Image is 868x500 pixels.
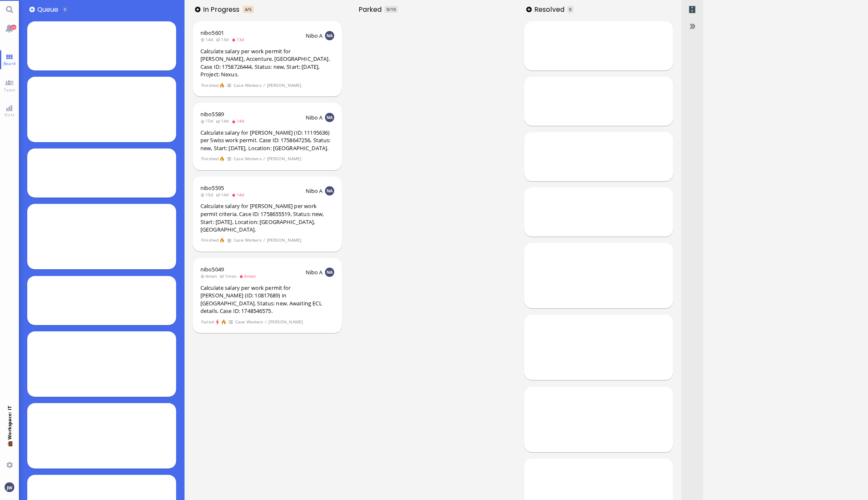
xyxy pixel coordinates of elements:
[64,6,66,12] span: 0
[359,5,385,14] span: Parked
[267,82,301,89] span: [PERSON_NAME]
[265,318,267,326] span: /
[325,186,334,195] img: NA
[200,47,334,78] div: Calculate salary per work permit for [PERSON_NAME], Accenture, [GEOGRAPHIC_DATA]. Case ID: 175872...
[263,155,265,162] span: /
[245,6,247,12] span: 4
[306,187,323,195] span: Nibo A
[268,318,303,326] span: [PERSON_NAME]
[201,82,218,89] span: Finished
[233,155,262,162] span: Case Workers
[325,268,334,277] img: NA
[6,440,13,458] span: 💼 Workspace: IT
[200,36,216,42] span: 14d
[216,36,231,42] span: 13d
[5,482,14,492] img: You
[37,5,61,14] span: Queue
[216,192,231,198] span: 14d
[200,266,224,273] a: nibo5049
[263,237,265,244] span: /
[200,284,334,315] div: Calculate salary per work permit for [PERSON_NAME] (ID: 10817689) in [GEOGRAPHIC_DATA]. Status: n...
[29,7,35,12] button: Add
[526,7,532,12] button: Add
[325,31,334,40] img: NA
[216,118,231,124] span: 14d
[325,113,334,122] img: NA
[534,5,567,14] span: Resolved
[688,5,696,14] span: Archived
[243,6,253,13] span: In progress is overloaded
[235,318,263,326] span: Case Workers
[239,273,258,279] span: 4mon
[201,155,218,162] span: Finished
[200,202,334,233] div: Calculate salary for [PERSON_NAME] per work permit criteria. Case ID: 1758655519, Status: new, St...
[231,118,247,124] span: 14d
[231,192,247,198] span: 14d
[267,155,301,162] span: [PERSON_NAME]
[200,192,216,198] span: 15d
[389,6,396,12] span: /10
[201,237,218,244] span: Finished
[2,87,18,93] span: Team
[387,6,389,12] span: 0
[200,184,224,192] a: nibo5595
[233,82,262,89] span: Case Workers
[267,237,301,244] span: [PERSON_NAME]
[201,318,214,326] span: Failed
[200,29,224,36] a: nibo5601
[1,60,18,66] span: Board
[569,6,572,12] span: 0
[247,6,252,12] span: /5
[263,82,265,89] span: /
[195,7,200,12] button: Add
[200,273,220,279] span: 4mon
[10,25,16,30] span: 44
[200,129,334,152] div: Calculate salary for [PERSON_NAME] (ID: 11195636) per Swiss work permit. Case ID: 1758647256, Sta...
[200,110,224,118] a: nibo5589
[233,237,262,244] span: Case Workers
[203,5,242,14] span: In progress
[306,268,323,276] span: Nibo A
[306,114,323,121] span: Nibo A
[220,273,239,279] span: 1mon
[2,112,17,117] span: Stats
[231,36,247,42] span: 13d
[200,118,216,124] span: 15d
[306,32,323,39] span: Nibo A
